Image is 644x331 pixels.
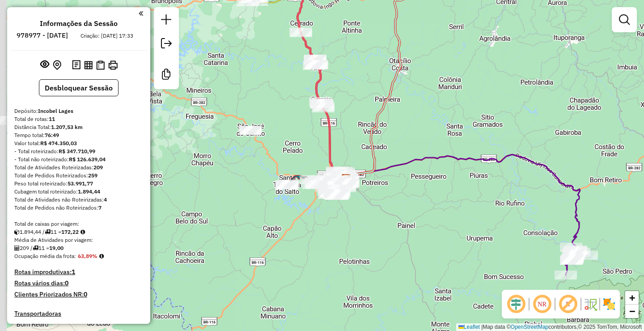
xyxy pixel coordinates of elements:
[14,220,143,228] div: Total de caixas por viagem:
[40,19,118,28] h4: Informações da Sessão
[625,291,639,305] a: Zoom in
[14,172,143,180] div: Total de Pedidos Roteirizados:
[14,131,143,139] div: Tempo total:
[340,174,352,185] img: Incobel Lages
[65,279,68,287] strong: 0
[82,59,94,71] button: Visualizar relatório de Roteirização
[51,58,63,72] button: Centralizar mapa no depósito ou ponto de apoio
[557,293,579,315] span: Exibir rótulo
[78,188,100,195] strong: 1.894,44
[49,116,55,122] strong: 11
[602,297,616,311] img: Exibir/Ocultar setores
[14,310,143,318] h4: Transportadoras
[33,245,38,251] i: Total de rotas
[511,324,549,330] a: OpenStreetMap
[14,228,143,236] div: 1.894,44 / 11 =
[615,11,633,29] a: Exibir filtros
[14,244,143,252] div: 209 / 11 =
[40,140,77,146] strong: R$ 474.350,03
[14,196,143,204] div: Total de Atividades não Roteirizadas:
[157,34,175,55] a: Exportar sessão
[14,279,143,287] h4: Rotas vários dias:
[72,268,75,276] strong: 1
[69,156,106,163] strong: R$ 126.639,04
[625,305,639,318] a: Zoom out
[14,115,143,123] div: Total de rotas:
[629,305,635,317] span: −
[14,163,143,172] div: Total de Atividades Roteirizadas:
[38,107,73,114] strong: Incobel Lages
[51,124,83,130] strong: 1.207,53 km
[14,253,76,259] span: Ocupação média da frota:
[106,59,119,72] button: Imprimir Rotas
[80,229,85,235] i: Meta Caixas/viagem: 1,00 Diferença: 171,22
[45,229,51,235] i: Total de rotas
[14,147,143,155] div: - Total roteirizado:
[337,179,360,188] div: Atividade não roteirizada - RBN COMERCIO DE ALIM
[17,31,68,39] h6: 978977 - [DATE]
[456,323,644,331] div: Map data © contributors,© 2025 TomTom, Microsoft
[505,293,527,315] span: Ocultar deslocamento
[93,164,103,171] strong: 209
[531,293,553,315] span: Ocultar NR
[139,8,143,18] a: Clique aqui para minimizar o painel
[629,292,635,303] span: +
[70,58,82,72] button: Logs desbloquear sessão
[239,126,262,135] div: Atividade não roteirizada - PEREIRA MERCADO LTDA
[14,204,143,212] div: Total de Pedidos não Roteirizados:
[14,268,143,276] h4: Rotas improdutivas:
[68,180,93,187] strong: 53.991,77
[14,291,143,298] h4: Clientes Priorizados NR:
[38,58,51,72] button: Exibir sessão original
[458,324,480,330] a: Leaflet
[14,123,143,131] div: Distância Total:
[94,59,106,72] button: Visualizar Romaneio
[481,324,483,330] span: |
[88,172,97,179] strong: 259
[14,107,143,115] div: Depósito:
[99,254,104,259] em: Média calculada utilizando a maior ocupação (%Peso ou %Cubagem) de cada rota da sessão. Rotas cro...
[14,236,143,244] div: Média de Atividades por viagem:
[104,196,107,203] strong: 4
[14,245,20,251] i: Total de Atividades
[98,204,102,211] strong: 7
[45,132,59,138] strong: 76:49
[14,229,20,235] i: Cubagem total roteirizado
[49,245,64,251] strong: 19,00
[14,155,143,163] div: - Total não roteirizado:
[84,290,87,298] strong: 0
[157,65,175,86] a: Criar modelo
[78,253,97,259] strong: 63,89%
[14,180,143,188] div: Peso total roteirizado:
[583,297,597,311] img: Fluxo de ruas
[157,11,175,31] a: Nova sessão e pesquisa
[39,79,119,96] button: Desbloquear Sessão
[14,139,143,147] div: Valor total:
[14,188,143,196] div: Cubagem total roteirizado:
[59,148,95,155] strong: R$ 347.710,99
[77,32,137,40] div: Criação: [DATE] 17:33
[61,228,79,235] strong: 172,22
